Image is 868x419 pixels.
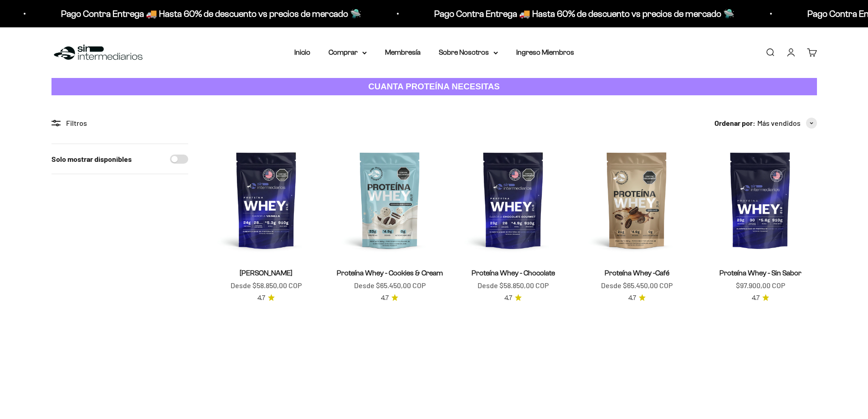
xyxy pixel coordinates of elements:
[605,269,669,277] a: Proteína Whey -Café
[368,82,500,91] strong: CUANTA PROTEÍNA NECESITAS
[240,269,293,277] a: [PERSON_NAME]
[719,269,801,277] a: Proteína Whey - Sin Sabor
[752,293,769,303] a: 4.74.7 de 5.0 estrellas
[757,117,801,129] span: Más vendidos
[504,293,512,303] span: 4.7
[504,293,522,303] a: 4.74.7 de 5.0 estrellas
[736,279,785,291] sale-price: $97.900,00 COP
[752,293,760,303] span: 4.7
[434,6,734,21] p: Pago Contra Entrega 🚚 Hasta 60% de descuento vs precios de mercado 🛸
[516,48,574,56] a: Ingreso Miembros
[337,269,443,277] a: Proteína Whey - Cookies & Cream
[385,48,421,56] a: Membresía
[257,293,265,303] span: 4.7
[478,279,549,291] sale-price: Desde $58.850,00 COP
[51,153,132,165] label: Solo mostrar disponibles
[381,293,398,303] a: 4.74.7 de 5.0 estrellas
[231,279,302,291] sale-price: Desde $58.850,00 COP
[628,293,646,303] a: 4.74.7 de 5.0 estrellas
[472,269,555,277] a: Proteína Whey - Chocolate
[757,117,817,129] button: Más vendidos
[381,293,389,303] span: 4.7
[439,47,498,58] summary: Sobre Nosotros
[714,117,755,129] span: Ordenar por:
[628,293,636,303] span: 4.7
[61,6,361,21] p: Pago Contra Entrega 🚚 Hasta 60% de descuento vs precios de mercado 🛸
[601,279,673,291] sale-price: Desde $65.450,00 COP
[354,279,426,291] sale-price: Desde $65.450,00 COP
[51,117,188,129] div: Filtros
[51,78,817,96] a: CUANTA PROTEÍNA NECESITAS
[294,48,310,56] a: Inicio
[329,47,367,58] summary: Comprar
[257,293,275,303] a: 4.74.7 de 5.0 estrellas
